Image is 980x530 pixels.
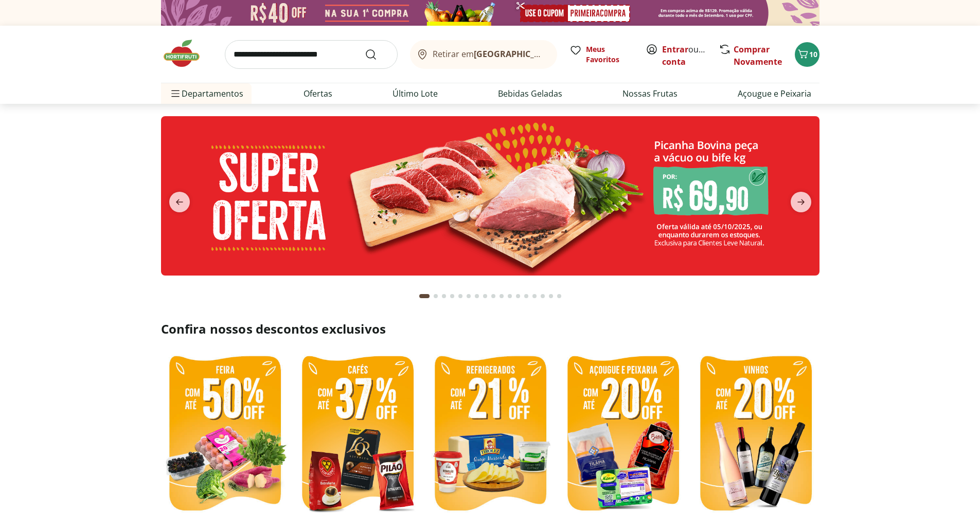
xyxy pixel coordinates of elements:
button: Go to page 14 from fs-carousel [530,284,539,308]
img: refrigerados [426,350,554,520]
a: Meus Favoritos [569,44,633,65]
button: Submit Search [365,48,389,61]
button: Go to page 15 from fs-carousel [539,284,547,308]
a: Bebidas Geladas [498,87,562,100]
button: Go to page 11 from fs-carousel [506,284,514,308]
span: Meus Favoritos [586,44,633,65]
a: Ofertas [304,87,332,100]
span: Departamentos [169,81,243,106]
span: ou [662,43,708,68]
button: Go to page 13 from fs-carousel [522,284,530,308]
button: next [782,192,819,212]
button: Go to page 16 from fs-carousel [547,284,555,308]
button: Go to page 10 from fs-carousel [497,284,506,308]
button: Go to page 9 from fs-carousel [489,284,497,308]
button: Go to page 12 from fs-carousel [514,284,522,308]
a: Criar conta [662,44,719,67]
a: Último Lote [393,87,438,100]
a: Açougue e Peixaria [738,87,811,100]
input: search [225,40,398,69]
button: Go to page 7 from fs-carousel [473,284,481,308]
img: resfriados [559,350,687,520]
button: Go to page 6 from fs-carousel [465,284,473,308]
button: Go to page 8 from fs-carousel [481,284,489,308]
img: vinhos [692,350,819,520]
a: Comprar Novamente [734,44,782,67]
img: café [294,350,421,520]
button: Go to page 4 from fs-carousel [448,284,456,308]
a: Nossas Frutas [622,87,678,100]
h2: Confira nossos descontos exclusivos [161,321,819,337]
button: Go to page 5 from fs-carousel [456,284,465,308]
button: previous [161,192,198,212]
button: Go to page 3 from fs-carousel [440,284,448,308]
button: Retirar em[GEOGRAPHIC_DATA]/[GEOGRAPHIC_DATA] [410,40,557,69]
img: feira [161,350,289,520]
img: super oferta [161,116,819,276]
button: Go to page 2 from fs-carousel [432,284,440,308]
button: Go to page 17 from fs-carousel [555,284,563,308]
a: Entrar [662,44,688,55]
img: Hortifruti [161,38,212,69]
b: [GEOGRAPHIC_DATA]/[GEOGRAPHIC_DATA] [474,48,647,60]
span: 10 [809,49,817,59]
button: Current page from fs-carousel [417,284,432,308]
button: Menu [169,81,182,106]
button: Carrinho [795,42,819,67]
span: Retirar em [433,49,546,59]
